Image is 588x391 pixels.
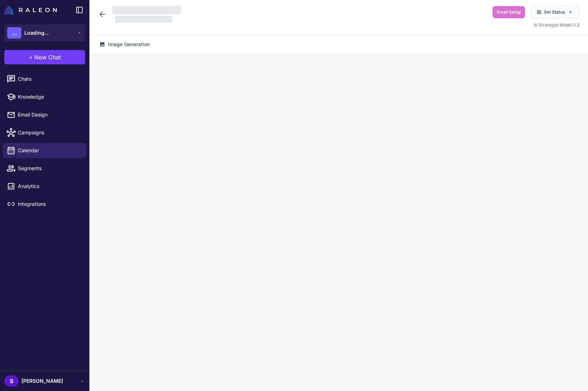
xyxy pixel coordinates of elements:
img: Raleon Logo [4,6,57,14]
div: ... [7,27,21,39]
span: New Chat [34,53,61,61]
button: +New Chat [4,50,85,64]
span: Image Generation [108,40,150,48]
span: Integrations [18,200,81,208]
button: Email Setup [493,6,525,18]
span: Campaigns [18,129,81,137]
span: Calendar [18,147,81,154]
span: Segments [18,164,81,172]
span: Loading... [24,29,49,37]
span: Knowledge [18,93,81,101]
span: Email Setup [497,9,521,15]
span: Email Design [18,111,81,119]
a: Raleon Logo [4,6,60,14]
span: Chats [18,75,81,83]
div: S [4,375,19,387]
span: + [29,53,33,61]
span: AI Strategist Model 0.3 [534,22,579,28]
span: Analytics [18,182,81,190]
span: [PERSON_NAME] [21,377,63,385]
a: Campaigns [3,125,87,140]
a: Integrations [3,197,87,212]
button: Image Generation [95,38,154,51]
span: Set Status [544,9,565,15]
a: Chats [3,71,87,86]
button: ...Loading... [4,24,85,41]
a: Knowledge [3,89,87,104]
a: Segments [3,161,87,176]
a: Email Design [3,107,87,122]
a: Analytics [3,179,87,194]
a: Calendar [3,143,87,158]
